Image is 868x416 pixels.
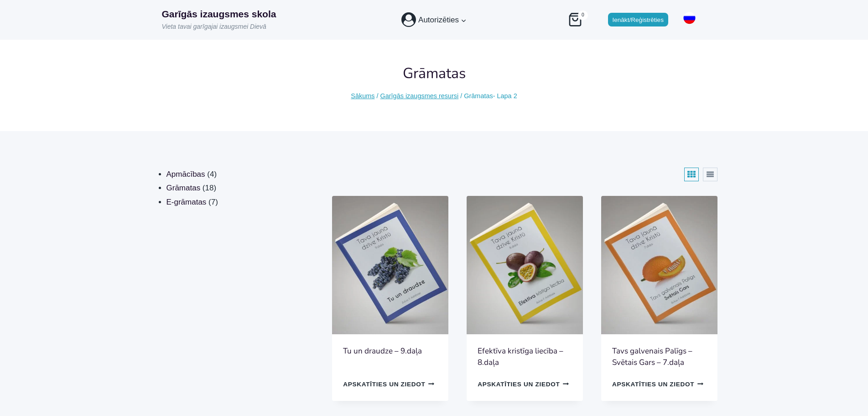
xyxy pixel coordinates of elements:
a: Garīgās izaugsmes skolaVieta tavai garīgajai izaugsmei Dievā [162,8,276,32]
nav: Breadcrumbs [351,91,517,101]
a: Tu un draudze – 9.daļa [343,346,422,356]
img: Tava jaunā dzīve Kristū - Efektīva kristīga liecība - 8.daļa [467,196,583,334]
a: E-grāmatas [166,198,207,206]
nav: Account Menu [401,8,467,32]
span: / [377,92,379,100]
span: 7 [211,198,215,206]
span: 0 [578,11,588,21]
span: 4 [210,170,214,179]
a: Efektīva kristīga liecība – 8.daļa [478,346,563,368]
span: 18 [205,184,214,192]
img: Russian [681,12,699,24]
h1: Grāmatas [403,63,466,84]
a: Tavs galvenais Palīgs – Svētais Gars – 7.daļa [612,346,692,368]
a: Grāmatas [166,184,201,192]
a: Izvēlieties opcijas priekš “Efektīva kristīga liecība - 8.daļa” [478,378,569,391]
a: Sākums [351,92,374,100]
div: - Lapa 2 [351,91,517,101]
a: Autorizēties [401,8,467,32]
a: Garīgās izaugsmes resursi [380,92,459,100]
span: Grāmatas [464,92,493,100]
p: Vieta tavai garīgajai izaugsmei Dievā [162,22,276,32]
a: Apmācības [166,170,205,179]
a: Iepirkšanās ratiņi [566,11,590,29]
span: Autorizēties [416,14,459,26]
img: Tava jaunā dzīve Kristū - Tu un draudze - 8.daļa [332,196,448,334]
p: Garīgās izaugsmes skola [162,8,276,20]
a: Ienākt/Reģistrēties [608,13,668,26]
a: Izvēlieties opcijas priekš “Tavs galvenais Palīgs - Svētais Gars - 7.daļa” [612,378,704,391]
img: Tavs galvenais Palīgs - Svētais Gars - 7.daļa - Mācītājs Rufuss F. Adžiboije [601,196,717,334]
span: Expand child menu [460,17,467,23]
span: / [460,92,462,100]
a: Izvēlieties opcijas priekš “Tu un draudze - 9.daļa” [343,378,435,391]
